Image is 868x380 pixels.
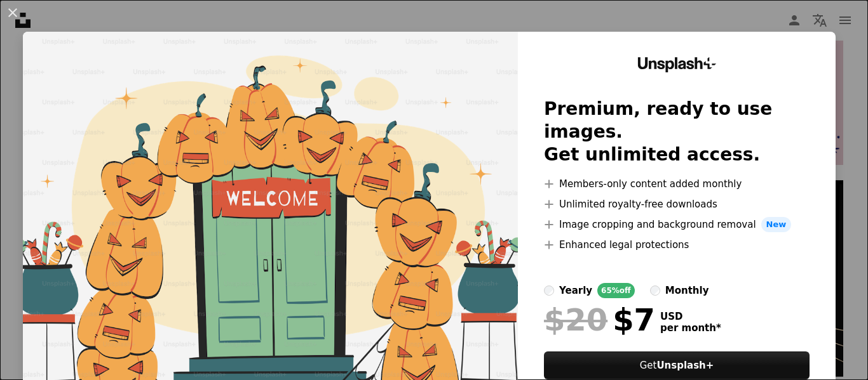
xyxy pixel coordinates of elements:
[544,217,810,232] li: Image cropping and background removal
[761,217,792,232] span: New
[544,176,810,192] li: Members-only content added monthly
[544,351,810,379] button: GetUnsplash+
[544,285,554,296] input: yearly65%off
[559,283,592,298] div: yearly
[544,303,655,336] div: $7
[660,311,721,322] span: USD
[544,237,810,252] li: Enhanced legal protections
[665,283,709,298] div: monthly
[656,360,714,371] strong: Unsplash+
[660,322,721,334] span: per month *
[597,283,635,298] div: 65% off
[650,285,660,296] input: monthly
[544,98,810,166] h2: Premium, ready to use images. Get unlimited access.
[544,303,607,336] span: $20
[544,197,810,212] li: Unlimited royalty-free downloads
